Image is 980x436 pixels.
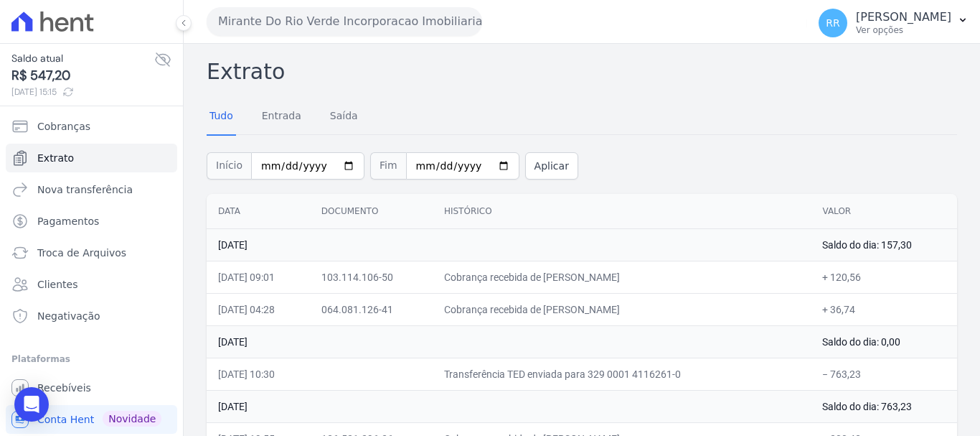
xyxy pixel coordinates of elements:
[11,51,154,66] span: Saldo atual
[811,358,957,390] td: − 763,23
[525,152,578,180] button: Aplicar
[811,390,957,422] td: Saldo do dia: 763,23
[207,98,236,136] a: Tudo
[433,261,811,293] td: Cobrança recebida de [PERSON_NAME]
[37,309,100,323] span: Negativação
[811,194,957,229] th: Valor
[433,358,811,390] td: Transferência TED enviada para 329 0001 4116261-0
[207,194,310,229] th: Data
[6,405,177,434] a: Conta Hent Novidade
[6,302,177,330] a: Negativação
[6,112,177,141] a: Cobranças
[811,261,957,293] td: + 120,56
[6,374,177,402] a: Recebíveis
[310,194,433,229] th: Documento
[826,18,839,28] span: RR
[37,412,94,427] span: Conta Hent
[37,151,74,165] span: Extrato
[207,152,251,180] span: Início
[14,387,49,422] div: Open Intercom Messenger
[811,228,957,261] td: Saldo do dia: 157,30
[433,194,811,229] th: Histórico
[37,277,77,292] span: Clientes
[37,119,90,134] span: Cobranças
[6,207,177,236] a: Pagamentos
[37,182,133,197] span: Nova transferência
[811,293,957,325] td: + 36,74
[310,293,433,325] td: 064.081.126-41
[327,98,361,136] a: Saída
[11,66,154,85] span: R$ 547,20
[207,325,811,358] td: [DATE]
[433,293,811,325] td: Cobrança recebida de [PERSON_NAME]
[103,411,161,427] span: Novidade
[811,325,957,358] td: Saldo do dia: 0,00
[37,381,91,395] span: Recebíveis
[207,55,957,88] h2: Extrato
[207,293,310,325] td: [DATE] 04:28
[207,7,482,36] button: Mirante Do Rio Verde Incorporacao Imobiliaria SPE LTDA
[207,261,310,293] td: [DATE] 09:01
[11,351,171,368] div: Plataformas
[37,246,126,260] span: Troca de Arquivos
[207,228,811,261] td: [DATE]
[807,3,980,43] button: RR [PERSON_NAME] Ver opções
[259,98,304,136] a: Entrada
[11,85,154,98] span: [DATE] 15:15
[370,152,406,180] span: Fim
[6,238,177,267] a: Troca de Arquivos
[856,24,951,36] p: Ver opções
[6,144,177,172] a: Extrato
[37,214,99,228] span: Pagamentos
[207,390,811,422] td: [DATE]
[6,175,177,204] a: Nova transferência
[310,261,433,293] td: 103.114.106-50
[6,270,177,299] a: Clientes
[856,10,951,24] p: [PERSON_NAME]
[207,358,310,390] td: [DATE] 10:30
